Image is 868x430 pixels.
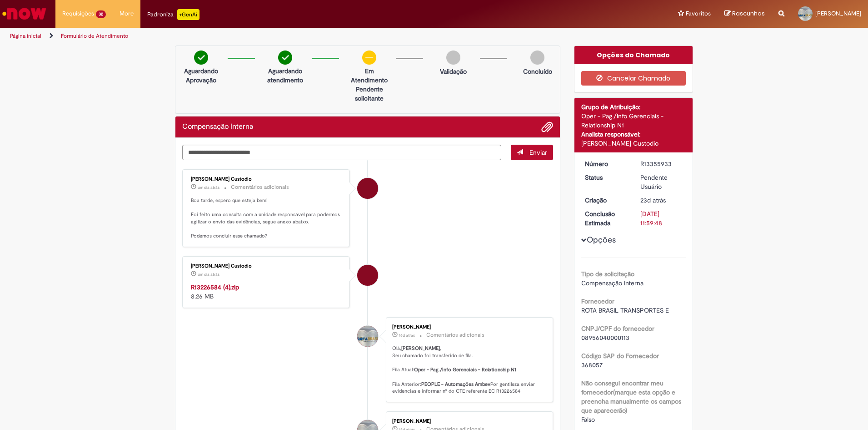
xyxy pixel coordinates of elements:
div: [PERSON_NAME] [392,324,544,330]
b: Não consegui encontrar meu fornecedor(marque esta opção e preencha manualmente os campos que apar... [581,379,681,415]
span: Falso [581,415,595,424]
img: img-circle-grey.png [446,51,460,65]
p: Pendente solicitante [347,85,391,103]
span: 23d atrás [640,196,666,204]
b: Oper - Pag./Info Gerenciais - Relationship N1 [414,366,516,373]
div: Igor Alexandre Custodio [357,265,378,286]
p: Aguardando atendimento [263,66,307,85]
div: Joao Carvalho [357,326,378,347]
a: Rascunhos [724,10,765,18]
span: [PERSON_NAME] [815,10,861,17]
img: ServiceNow [1,5,48,23]
dt: Status [578,173,634,182]
span: um dia atrás [198,185,219,190]
div: Analista responsável: [581,130,686,139]
div: Grupo de Atribuição: [581,102,686,111]
img: check-circle-green.png [278,51,292,65]
div: 05/08/2025 14:54:46 [640,196,683,205]
dt: Número [578,159,634,168]
div: [PERSON_NAME] [392,419,544,424]
div: Igor Alexandre Custodio [357,178,378,199]
small: Comentários adicionais [426,331,484,339]
div: Oper - Pag./Info Gerenciais - Relationship N1 [581,111,686,130]
b: Fornecedor [581,297,614,305]
span: 16d atrás [399,333,415,338]
span: Rascunhos [732,9,765,18]
img: circle-minus.png [362,51,376,65]
dt: Conclusão Estimada [578,209,634,228]
div: [PERSON_NAME] Custodio [191,177,342,182]
time: 27/08/2025 10:52:27 [198,272,219,277]
div: [PERSON_NAME] Custodio [191,263,342,269]
p: Concluído [523,67,552,76]
time: 27/08/2025 10:52:40 [198,185,219,190]
div: Opções do Chamado [574,46,693,64]
button: Enviar [511,145,553,160]
span: Requisições [62,9,94,18]
img: img-circle-grey.png [530,51,544,65]
div: Padroniza [147,9,200,20]
div: [DATE] 11:59:48 [640,209,683,228]
p: Em Atendimento [347,66,391,85]
span: um dia atrás [198,272,219,277]
img: check-circle-green.png [194,51,208,65]
b: PEOPLE - Automações Ambev [421,381,490,388]
span: Enviar [529,148,547,157]
span: Favoritos [686,9,711,18]
b: [PERSON_NAME] [401,345,440,352]
p: Olá, , Seu chamado foi transferido de fila. Fila Atual: Fila Anterior: Por gentileza enviar evide... [392,345,544,395]
h2: Compensação Interna Histórico de tíquete [182,123,253,131]
div: Pendente Usuário [640,173,683,191]
span: More [120,9,134,18]
div: [PERSON_NAME] Custodio [581,139,686,148]
p: Aguardando Aprovação [179,66,223,85]
a: Página inicial [10,32,41,40]
a: R13226584 (4).zip [191,283,239,291]
div: 8.26 MB [191,283,342,301]
b: Código SAP do Fornecedor [581,352,659,360]
b: CNPJ/CPF do fornecedor [581,324,654,333]
p: +GenAi [177,9,200,20]
span: Compensação Interna [581,279,644,287]
span: 368057 [581,361,603,369]
p: Validação [440,67,467,76]
button: Cancelar Chamado [581,71,686,86]
button: Adicionar anexos [541,121,553,133]
span: ROTA BRASIL TRANSPORTES E [581,306,669,314]
p: Boa tarde, espero que esteja bem! Foi feito uma consulta com a unidade responsável para podermos ... [191,197,342,240]
small: Comentários adicionais [231,183,289,191]
dt: Criação [578,196,634,205]
a: Formulário de Atendimento [61,32,128,40]
b: Tipo de solicitação [581,270,634,278]
time: 13/08/2025 08:17:59 [399,333,415,338]
time: 05/08/2025 14:54:46 [640,196,666,204]
textarea: Digite sua mensagem aqui... [182,145,501,160]
div: R13355933 [640,159,683,168]
span: 08956040000113 [581,334,629,342]
span: 32 [96,10,106,18]
ul: Trilhas de página [7,28,572,45]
